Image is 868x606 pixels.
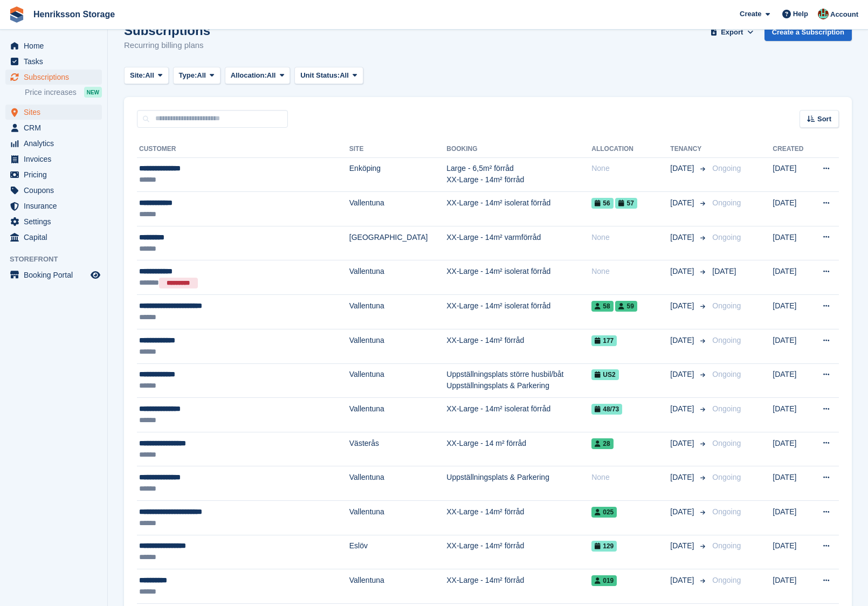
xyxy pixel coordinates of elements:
[446,501,591,535] td: XX-Large - 14m² förråd
[9,6,25,23] img: stora-icon-8386f47178a22dfd0bd8f6a31ec36ba5ce8667c1dd55bd0f319d3a0aa187defe.svg
[349,157,447,192] td: Enköping
[712,198,741,207] span: Ongoing
[764,23,852,41] a: Create a Subscription
[591,472,670,483] div: None
[5,120,102,135] a: menu
[773,569,811,604] td: [DATE]
[712,233,741,242] span: Ongoing
[712,576,741,584] span: Ongoing
[773,295,811,329] td: [DATE]
[84,87,102,98] div: NEW
[24,70,88,85] span: Subscriptions
[24,151,88,167] span: Invoices
[818,9,829,19] img: Isak Martinelle
[24,214,88,229] span: Settings
[124,39,210,52] p: Recurring billing plans
[349,466,447,501] td: Vallentuna
[712,267,736,276] span: [DATE]
[712,370,741,378] span: Ongoing
[349,329,447,364] td: Vallentuna
[5,214,102,229] a: menu
[349,260,447,295] td: Vallentuna
[25,86,102,98] a: Price increases NEW
[591,163,670,174] div: None
[591,575,617,586] span: 019
[446,226,591,260] td: XX-Large - 14m² varmförråd
[773,363,811,398] td: [DATE]
[24,38,88,53] span: Home
[773,501,811,535] td: [DATE]
[24,105,88,120] span: Sites
[349,295,447,329] td: Vallentuna
[591,301,613,312] span: 58
[670,369,696,380] span: [DATE]
[591,141,670,158] th: Allocation
[231,70,267,81] span: Allocation:
[5,267,102,283] a: menu
[446,432,591,466] td: XX-Large - 14 m² förråd
[24,136,88,151] span: Analytics
[615,301,637,312] span: 59
[591,369,618,380] span: US2
[24,54,88,69] span: Tasks
[25,87,77,98] span: Price increases
[721,27,743,38] span: Export
[591,232,670,243] div: None
[712,439,741,447] span: Ongoing
[670,141,708,158] th: Tenancy
[773,141,811,158] th: Created
[446,363,591,398] td: Uppställningsplats större husbil/båt Uppställningsplats & Parkering
[130,70,145,81] span: Site:
[5,70,102,85] a: menu
[24,198,88,214] span: Insurance
[670,163,696,174] span: [DATE]
[773,226,811,260] td: [DATE]
[446,157,591,192] td: Large - 6,5m² förråd XX-Large - 14m² förråd
[670,197,696,209] span: [DATE]
[773,192,811,226] td: [DATE]
[137,141,349,158] th: Customer
[446,569,591,604] td: XX-Large - 14m² förråd
[349,535,447,569] td: Eslöv
[349,501,447,535] td: Vallentuna
[145,70,154,81] span: All
[712,541,741,550] span: Ongoing
[197,70,206,81] span: All
[349,192,447,226] td: Vallentuna
[591,541,617,552] span: 129
[793,9,808,19] span: Help
[615,198,637,209] span: 57
[670,335,696,346] span: [DATE]
[179,70,197,81] span: Type:
[670,403,696,415] span: [DATE]
[591,335,617,346] span: 177
[670,575,696,586] span: [DATE]
[5,230,102,245] a: menu
[349,432,447,466] td: Västerås
[5,151,102,167] a: menu
[300,70,340,81] span: Unit Status:
[446,295,591,329] td: XX-Large - 14m² isolerat förråd
[670,300,696,312] span: [DATE]
[89,268,102,281] a: Preview store
[446,329,591,364] td: XX-Large - 14m² förråd
[773,260,811,295] td: [DATE]
[24,183,88,198] span: Coupons
[773,398,811,432] td: [DATE]
[670,438,696,449] span: [DATE]
[24,267,88,283] span: Booking Portal
[173,67,221,85] button: Type: All
[817,114,831,125] span: Sort
[124,23,210,38] h1: Subscriptions
[24,167,88,182] span: Pricing
[670,266,696,277] span: [DATE]
[294,67,363,85] button: Unit Status: All
[591,507,617,518] span: 025
[446,535,591,569] td: XX-Large - 14m² förråd
[340,70,349,81] span: All
[773,157,811,192] td: [DATE]
[591,438,613,449] span: 28
[591,198,613,209] span: 56
[670,506,696,518] span: [DATE]
[773,535,811,569] td: [DATE]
